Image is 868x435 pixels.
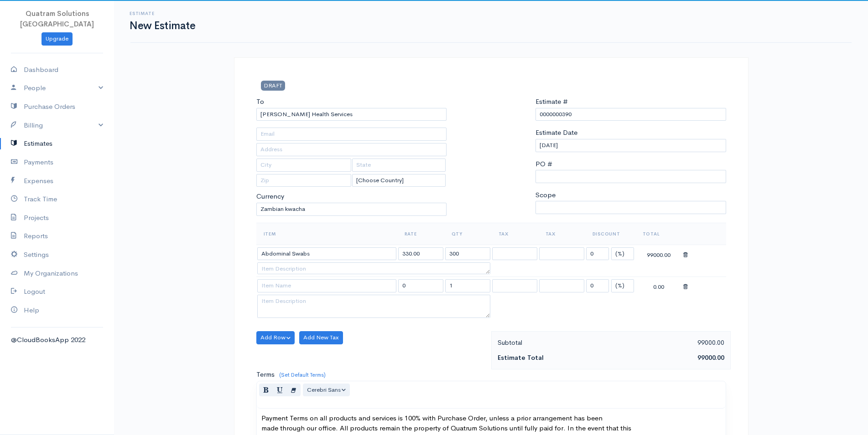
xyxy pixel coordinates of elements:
[130,20,195,31] h1: New Estimate
[256,191,284,202] label: Currency
[397,223,444,245] th: Rate
[273,384,287,397] button: Underline (CTRL+U)
[535,190,556,200] label: Scope
[256,128,447,141] input: Email
[635,223,682,245] th: Total
[535,97,568,107] label: Estimate #
[261,81,285,90] span: DRAFT
[307,386,341,394] span: Cerebri Sans
[11,335,103,345] div: @CloudBooksApp 2022
[257,279,396,292] input: Item Name
[444,223,491,245] th: Qty
[535,128,577,138] label: Estimate Date
[535,139,726,152] input: dd-mm-yyyy
[636,248,681,260] div: 99000.00
[259,384,273,397] button: Bold (CTRL+B)
[299,331,343,344] button: Add New Tax
[585,223,635,245] th: Discount
[636,280,681,292] div: 0.00
[535,159,552,169] label: PO #
[256,369,275,380] label: Terms
[538,223,585,245] th: Tax
[256,223,397,245] th: Item
[697,353,724,362] span: 99000.00
[20,9,94,28] span: Quatram Solutions [GEOGRAPHIC_DATA]
[303,384,350,397] button: Font Family
[491,223,538,245] th: Tax
[257,247,396,261] input: Item Name
[256,159,352,172] input: City
[256,174,352,187] input: Zip
[256,97,264,107] label: To
[130,11,195,16] h6: Estimate
[256,331,295,344] button: Add Row
[279,371,326,379] a: (Set Default Terms)
[286,384,301,397] button: Remove Font Style (CTRL+\)
[256,143,447,156] input: Address
[498,353,544,362] strong: Estimate Total
[493,337,611,348] div: Subtotal
[352,159,446,172] input: State
[42,32,73,46] a: Upgrade
[611,337,729,348] div: 99000.00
